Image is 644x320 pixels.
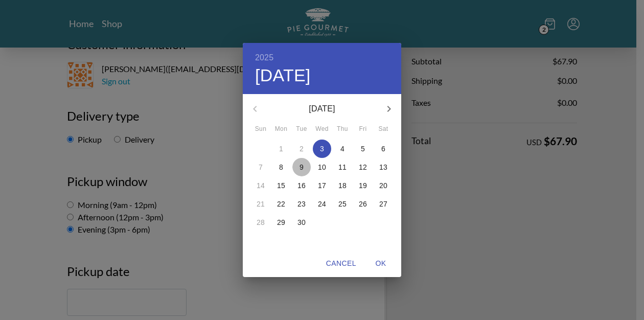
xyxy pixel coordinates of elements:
button: 24 [313,195,331,213]
button: 27 [374,195,393,213]
p: 15 [277,180,285,191]
p: 24 [318,199,326,209]
button: 17 [313,176,331,195]
button: 15 [272,176,290,195]
button: 4 [333,140,352,158]
p: 29 [277,217,285,227]
button: 10 [313,158,331,176]
p: 9 [300,162,304,172]
p: 25 [338,199,347,209]
p: 6 [381,144,385,154]
button: OK [364,254,397,273]
span: Wed [313,124,331,134]
span: Cancel [326,257,356,270]
p: 3 [320,144,324,154]
p: [DATE] [267,103,377,115]
button: 30 [292,213,311,232]
span: Tue [292,124,311,134]
span: Thu [333,124,352,134]
p: 8 [279,162,283,172]
button: 29 [272,213,290,232]
p: 27 [379,199,387,209]
button: 20 [374,176,393,195]
p: 19 [359,180,367,191]
button: 22 [272,195,290,213]
button: 16 [292,176,311,195]
p: 17 [318,180,326,191]
p: 23 [297,199,306,209]
button: 8 [272,158,290,176]
p: 4 [340,144,344,154]
span: Mon [272,124,290,134]
p: 11 [338,162,347,172]
button: 13 [374,158,393,176]
button: [DATE] [255,65,311,86]
p: 13 [379,162,387,172]
button: 12 [354,158,372,176]
button: 11 [333,158,352,176]
button: Cancel [322,254,360,273]
p: 18 [338,180,347,191]
p: 5 [361,144,365,154]
p: 20 [379,180,387,191]
button: 26 [354,195,372,213]
button: 5 [354,140,372,158]
span: Sat [374,124,393,134]
p: 30 [297,217,306,227]
p: 22 [277,199,285,209]
p: 10 [318,162,326,172]
span: Fri [354,124,372,134]
button: 19 [354,176,372,195]
p: 16 [297,180,306,191]
span: OK [369,257,393,270]
button: 3 [313,140,331,158]
button: 6 [374,140,393,158]
p: 26 [359,199,367,209]
button: 23 [292,195,311,213]
button: 25 [333,195,352,213]
p: 12 [359,162,367,172]
button: 2025 [255,51,273,65]
button: 9 [292,158,311,176]
span: Sun [251,124,270,134]
button: 18 [333,176,352,195]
